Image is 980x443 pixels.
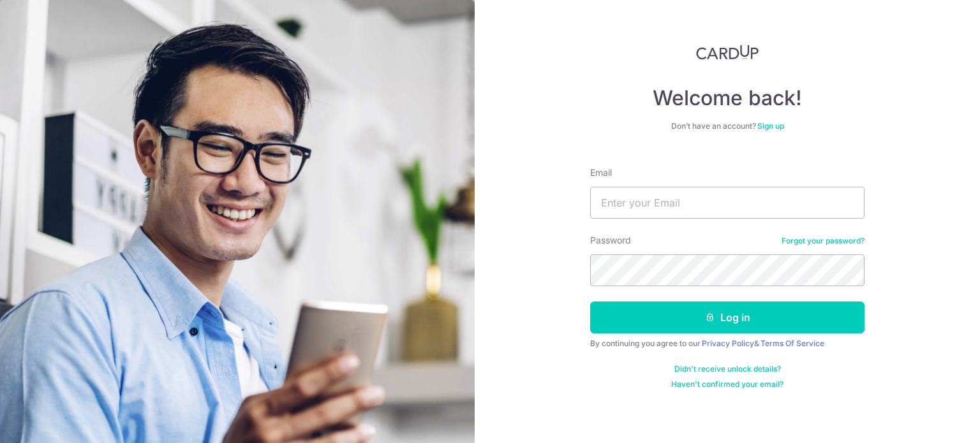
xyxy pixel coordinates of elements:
[696,45,759,60] img: CardUp Logo
[590,301,865,333] button: Log in
[702,338,754,348] a: Privacy Policy
[782,236,865,246] a: Forgot your password?
[671,379,783,389] a: Haven't confirmed your email?
[590,121,865,131] div: Don’t have an account?
[757,121,784,131] a: Sign up
[590,187,865,219] input: Enter your Email
[590,166,612,179] label: Email
[674,364,781,374] a: Didn't receive unlock details?
[590,85,865,111] h4: Welcome back!
[590,234,631,247] label: Password
[590,338,865,349] div: By continuing you agree to our &
[761,338,824,348] a: Terms Of Service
